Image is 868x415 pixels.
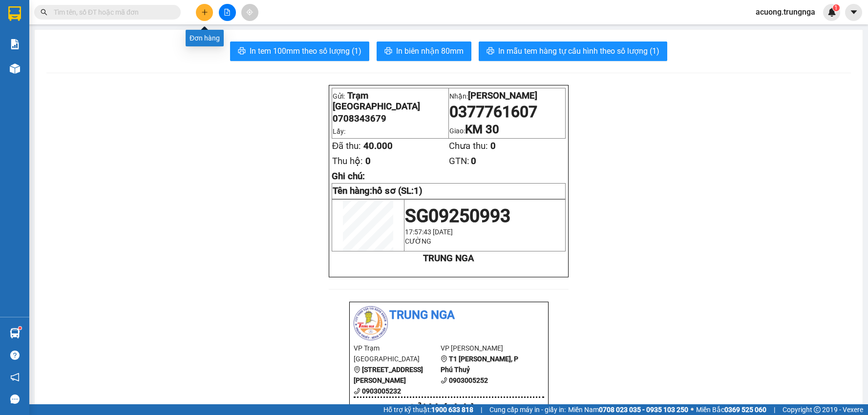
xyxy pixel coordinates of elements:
[498,45,659,57] span: In mẫu tem hàng tự cấu hình theo số lượng (1)
[748,6,823,18] span: acuong.trungnga
[441,343,528,353] li: VP [PERSON_NAME]
[599,406,688,414] strong: 0708 023 035 - 0935 103 250
[449,376,488,384] b: 0903005252
[691,408,694,412] span: ⚪️
[363,141,393,151] span: 40.000
[54,7,169,18] input: Tìm tên, số ĐT hoặc mã đơn
[724,406,766,414] strong: 0369 525 060
[354,306,388,340] img: logo.jpg
[201,9,208,16] span: plus
[333,90,420,112] span: Trạm [GEOGRAPHIC_DATA]
[362,387,401,395] b: 0903005232
[332,141,361,151] span: Đã thu:
[332,171,365,182] span: Ghi chú:
[449,127,499,135] span: Giao:
[849,8,858,17] span: caret-down
[10,394,20,404] span: message
[196,4,213,21] button: plus
[414,186,423,196] span: 1)
[489,404,566,415] span: Cung cấp máy in - giấy in:
[487,47,494,56] span: printer
[833,4,840,11] sup: 1
[490,141,496,151] span: 0
[465,123,499,136] span: KM 30
[10,63,20,74] img: warehouse-icon
[814,406,821,413] span: copyright
[10,328,20,338] img: warehouse-icon
[377,41,471,61] button: printerIn biên nhận 80mm
[441,355,518,373] b: T1 [PERSON_NAME], P Phú Thuỷ
[396,45,464,57] span: In biên nhận 80mm
[441,355,447,362] span: environment
[405,205,510,227] span: SG09250993
[10,373,20,382] span: notification
[230,41,369,61] button: printerIn tem 100mm theo số lượng (1)
[354,343,441,364] li: VP Trạm [GEOGRAPHIC_DATA]
[431,406,473,414] strong: 1900 633 818
[332,156,363,166] span: Thu hộ:
[224,9,231,16] span: file-add
[471,156,476,166] span: 0
[10,351,20,360] span: question-circle
[354,306,544,325] li: Trung Nga
[354,366,360,373] span: environment
[481,404,482,415] span: |
[449,103,537,121] span: 0377761607
[333,90,448,112] p: Gửi:
[827,8,836,17] img: icon-new-feature
[845,4,862,21] button: caret-down
[479,41,667,61] button: printerIn mẫu tem hàng tự cấu hình theo số lượng (1)
[241,4,258,21] button: aim
[354,366,423,384] b: [STREET_ADDRESS][PERSON_NAME]
[354,388,360,394] span: phone
[333,186,423,196] strong: Tên hàng:
[219,4,236,21] button: file-add
[41,9,47,16] span: search
[449,90,565,101] p: Nhận:
[423,253,474,264] strong: TRUNG NGA
[333,113,386,124] span: 0708343679
[441,377,447,384] span: phone
[246,9,253,16] span: aim
[384,47,392,56] span: printer
[449,141,488,151] span: Chưa thu:
[383,404,473,415] span: Hỗ trợ kỹ thuật:
[834,4,838,11] span: 1
[405,237,431,245] span: CƯỜNG
[449,156,469,166] span: GTN:
[238,47,246,56] span: printer
[696,404,766,415] span: Miền Bắc
[8,6,21,21] img: logo-vxr
[250,45,361,57] span: In tem 100mm theo số lượng (1)
[333,127,345,135] span: Lấy:
[568,404,688,415] span: Miền Nam
[372,186,423,196] span: hồ sơ (SL:
[468,90,537,101] span: [PERSON_NAME]
[19,327,21,330] sup: 1
[774,404,775,415] span: |
[10,39,20,49] img: solution-icon
[405,228,453,236] span: 17:57:43 [DATE]
[365,156,371,166] span: 0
